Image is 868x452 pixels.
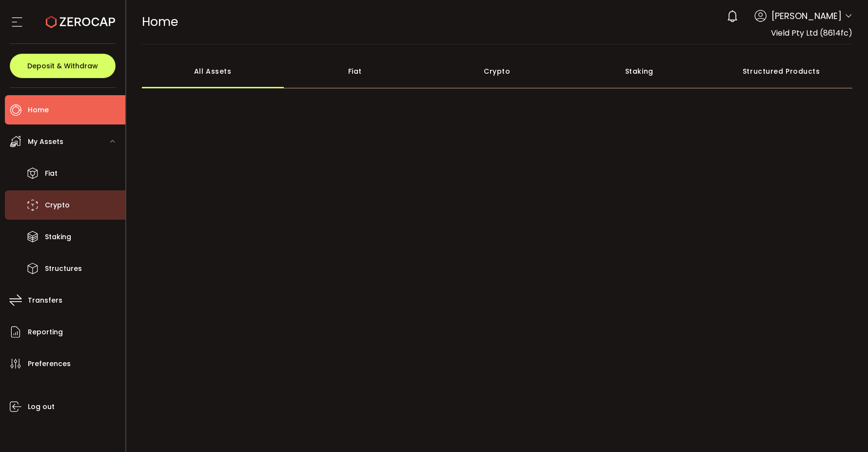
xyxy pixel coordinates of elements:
span: Crypto [45,198,70,212]
span: Transfers [28,293,62,308]
span: Staking [45,230,71,244]
div: Structured Products [710,54,853,88]
span: Fiat [45,166,58,181]
div: Fiat [284,54,426,88]
div: Crypto [426,54,569,88]
span: Log out [28,400,55,414]
span: Home [28,103,49,117]
span: Reporting [28,325,63,339]
button: Deposit & Withdraw [10,54,116,78]
span: My Assets [28,135,63,149]
span: Vield Pty Ltd (8614fc) [771,27,852,39]
span: Home [142,13,178,30]
span: Structures [45,262,82,276]
span: [PERSON_NAME] [771,9,842,22]
span: Deposit & Withdraw [27,62,98,69]
iframe: Chat Widget [819,405,868,452]
div: All Assets [142,54,284,88]
span: Preferences [28,357,71,371]
div: Staking [568,54,710,88]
